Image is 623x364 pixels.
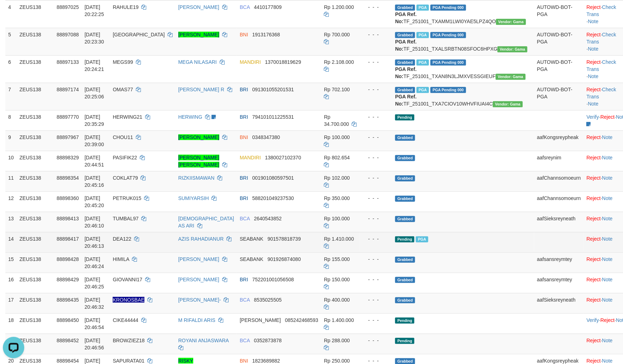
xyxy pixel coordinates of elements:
span: SEABANK [240,256,263,262]
span: Grabbed [395,175,415,181]
a: SUMIYARSIH [178,195,209,201]
div: - - - [363,113,390,121]
a: Reject [587,87,601,92]
span: PASIFIK22 [113,155,137,160]
span: Marked by aafsolysreylen [417,60,429,66]
a: Note [588,19,599,24]
span: 88898428 [57,256,79,262]
a: Note [602,338,613,343]
span: 88898354 [57,175,79,181]
span: HERWING21 [113,114,142,120]
span: CHOU11 [113,134,133,140]
span: MANDIRI [240,59,261,65]
td: ZEUS138 [17,110,54,130]
span: Copy 001901080597501 to clipboard [252,175,294,181]
td: 13 [5,212,17,232]
span: [DATE] 20:35:29 [85,114,104,127]
td: ZEUS138 [17,55,54,83]
td: ZEUS138 [17,151,54,171]
span: Rp 1.410.000 [324,236,354,242]
span: BCA [240,4,250,10]
a: [PERSON_NAME] [178,277,219,282]
span: Copy 901926874080 to clipboard [267,256,301,262]
a: M RIFALDI ARIS [178,317,215,323]
span: Copy 1823689882 to clipboard [252,358,280,364]
a: Note [602,236,613,242]
a: Reject [601,317,615,323]
span: [DATE] 20:46:10 [85,216,104,229]
td: AUTOWD-BOT-PGA [534,0,584,28]
span: [DATE] 20:46:25 [85,277,104,289]
a: Reject [587,216,601,221]
b: PGA Ref. No: [395,39,417,52]
span: Rp 100.000 [324,134,350,140]
td: 4 [5,0,17,28]
span: [GEOGRAPHIC_DATA] [113,32,165,37]
td: TF_251001_TXAMM1LWI0YAE5LPZ4QO [392,0,534,28]
span: [DATE] 20:22:25 [85,4,104,17]
a: HERWING [178,114,202,120]
span: Grabbed [395,297,415,303]
td: 11 [5,171,17,191]
span: Marked by aafpengsreynich [417,32,429,38]
span: 88898435 [57,297,79,303]
div: - - - [363,195,390,202]
td: TF_251001_TXAN8N3LJMXVESSGIEUF [392,55,534,83]
a: MEGA NILASARI [178,59,217,65]
span: 88897174 [57,87,79,92]
span: 88897770 [57,114,79,120]
a: Reject [587,175,601,181]
span: Copy 588201049237530 to clipboard [252,195,294,201]
span: Copy 1913176368 to clipboard [252,32,280,37]
td: ZEUS138 [17,313,54,334]
span: Marked by aafnoeunsreypich [417,5,429,11]
td: TF_251001_TXA7CIOV10WHVFIUAI4C [392,83,534,110]
span: Grabbed [395,32,415,38]
span: Copy 4410177809 to clipboard [254,4,282,10]
td: ZEUS138 [17,130,54,151]
span: Grabbed [395,277,415,283]
a: Reject [587,297,601,303]
a: [PERSON_NAME] [178,134,219,140]
a: Check Trans [587,87,616,99]
span: Copy 901578818739 to clipboard [267,236,301,242]
span: Grabbed [395,87,415,93]
td: AUTOWD-BOT-PGA [534,83,584,110]
a: Note [588,73,599,79]
span: Pending [395,338,414,344]
a: Reject [587,195,601,201]
span: GIOVANNI17 [113,277,142,282]
span: Grabbed [395,60,415,66]
a: Note [602,195,613,201]
td: 6 [5,55,17,83]
td: 12 [5,191,17,212]
span: PGA Pending [430,87,466,93]
span: Grabbed [395,5,415,11]
span: [DATE] 20:39:00 [85,134,104,147]
a: Note [602,256,613,262]
a: [PERSON_NAME] [PERSON_NAME] [178,155,219,168]
a: [PERSON_NAME] [178,4,219,10]
a: Note [602,216,613,221]
div: - - - [363,276,390,283]
span: 88897967 [57,134,79,140]
span: BNI [240,134,248,140]
div: - - - [363,58,390,66]
span: [DATE] 20:45:16 [85,175,104,188]
span: Rp 700.000 [324,32,350,37]
span: 88898429 [57,277,79,282]
a: ROYANI ANJASWARA [178,338,229,343]
span: Rp 702.100 [324,87,350,92]
span: TUMBAL97 [113,216,138,221]
td: TF_251001_TXALSRBTN08SFOC6HPXG [392,28,534,55]
b: PGA Ref. No: [395,66,417,79]
span: [DATE] 20:23:30 [85,32,104,45]
span: Nama rekening ada tanda titik/strip, harap diedit [113,297,144,303]
span: Copy 085242468593 to clipboard [285,317,318,323]
td: ZEUS138 [17,28,54,55]
span: Copy 8535025505 to clipboard [254,297,282,303]
td: ZEUS138 [17,83,54,110]
span: BNI [240,32,248,37]
td: ZEUS138 [17,212,54,232]
span: PGA Pending [430,5,466,11]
